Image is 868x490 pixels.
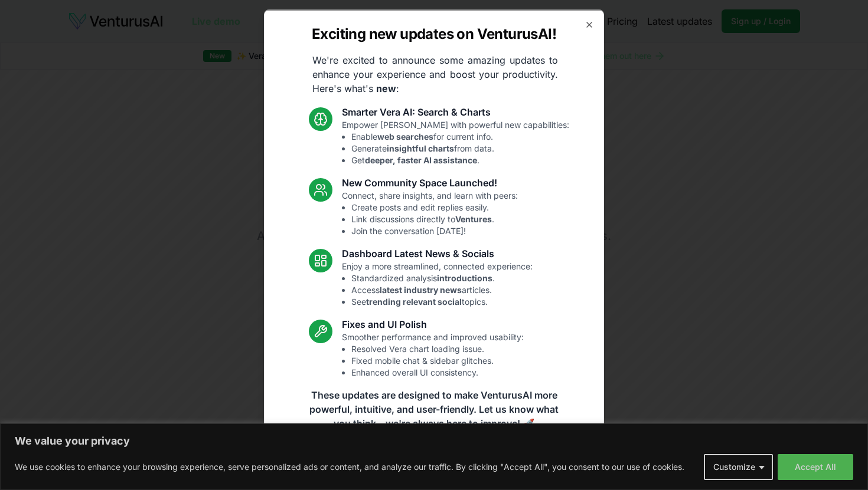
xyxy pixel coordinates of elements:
[302,387,566,430] p: These updates are designed to make VenturusAI more powerful, intuitive, and user-friendly. Let us...
[387,143,454,153] strong: insightful charts
[342,119,569,166] p: Empower [PERSON_NAME] with powerful new capabilities:
[351,130,569,142] li: Enable for current info.
[351,213,518,225] li: Link discussions directly to .
[380,284,462,294] strong: latest industry news
[342,189,518,236] p: Connect, share insights, and learn with peers:
[351,225,518,236] li: Join the conversation [DATE]!
[377,131,433,141] strong: web searches
[345,444,523,468] a: Read the full announcement on our blog!
[351,284,533,295] li: Access articles.
[366,296,462,306] strong: trending relevant social
[342,175,518,189] h3: New Community Space Launched!
[342,260,533,307] p: Enjoy a more streamlined, connected experience:
[365,154,477,165] strong: deeper, faster AI assistance
[351,201,518,213] li: Create posts and edit replies easily.
[342,317,524,331] h3: Fixes and UI Polish
[342,104,569,119] h3: Smarter Vera AI: Search & Charts
[342,246,533,260] h3: Dashboard Latest News & Socials
[376,82,396,94] strong: new
[342,331,524,378] p: Smoother performance and improved usability:
[351,295,533,307] li: See topics.
[351,154,569,166] li: Get .
[351,354,524,366] li: Fixed mobile chat & sidebar glitches.
[351,272,533,284] li: Standardized analysis .
[312,24,556,43] h2: Exciting new updates on VenturusAI!
[303,52,567,95] p: We're excited to announce some amazing updates to enhance your experience and boost your producti...
[351,142,569,154] li: Generate from data.
[351,343,524,354] li: Resolved Vera chart loading issue.
[455,213,492,223] strong: Ventures
[437,272,492,282] strong: introductions
[351,366,524,378] li: Enhanced overall UI consistency.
